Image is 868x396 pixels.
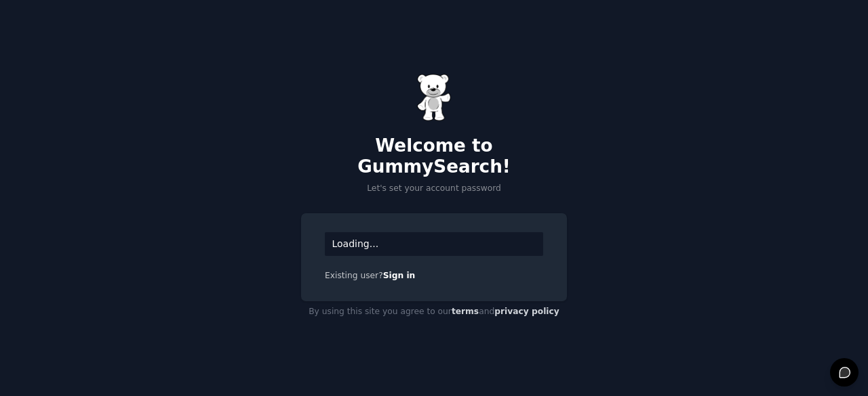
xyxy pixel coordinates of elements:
[452,307,479,316] a: terms
[325,271,383,280] span: Existing user?
[417,74,451,121] img: Gummy Bear
[301,183,567,195] p: Let's set your account password
[325,232,543,256] div: Loading...
[301,301,567,323] div: By using this site you agree to our and
[383,271,416,280] a: Sign in
[301,135,567,178] h2: Welcome to GummySearch!
[494,307,559,316] a: privacy policy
